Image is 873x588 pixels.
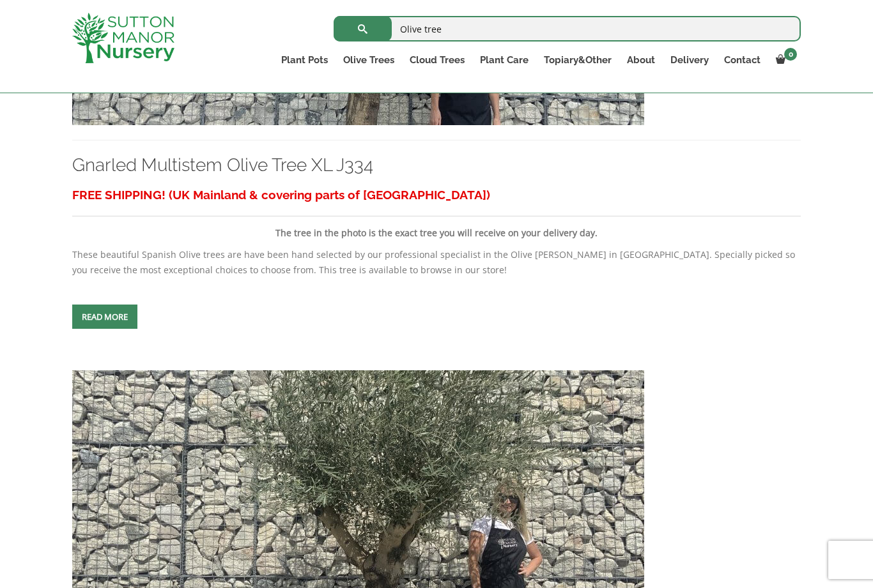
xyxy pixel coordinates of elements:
a: Cloud Trees [402,51,472,69]
input: Search... [334,16,801,41]
span: 0 [784,48,797,61]
a: Plant Care [472,51,536,69]
a: Read more [72,305,137,329]
a: Gnarled Multistem Olive Tree XL J390 [72,501,644,513]
strong: The tree in the photo is the exact tree you will receive on your delivery day. [275,227,598,239]
a: Gnarled Multistem Olive Tree XL J334 [72,155,373,176]
a: Contact [716,51,768,69]
a: Olive Trees [336,51,402,69]
a: Delivery [663,51,716,69]
a: 0 [768,51,801,69]
a: About [619,51,663,69]
a: Topiary&Other [536,51,619,69]
a: Plant Pots [274,51,336,69]
div: These beautiful Spanish Olive trees are have been hand selected by our professional specialist in... [72,183,801,278]
img: logo [72,13,174,63]
h3: FREE SHIPPING! (UK Mainland & covering parts of [GEOGRAPHIC_DATA]) [72,183,801,207]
